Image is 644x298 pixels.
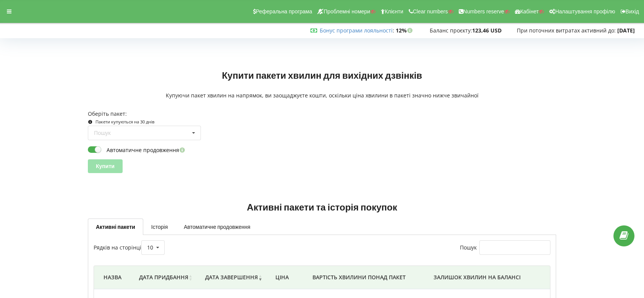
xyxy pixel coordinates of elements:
h2: Купити пакети хвилин для вихідних дзвінків [222,70,422,81]
th: Ціна [266,266,298,289]
span: Налаштування профілю [555,8,615,15]
th: Назва [94,266,131,289]
span: Проблемні номери [324,8,370,15]
span: Вихід [626,8,639,15]
span: Клієнти [385,8,403,15]
span: Реферальна програма [256,8,312,15]
label: Пошук [460,244,550,251]
h2: Активні пакети та історія покупок [88,201,556,213]
th: Залишок хвилин на балансі [420,266,534,289]
strong: 123,46 USD [472,27,502,34]
label: Рядків на сторінці [94,244,165,251]
span: : [320,27,394,34]
label: Автоматичне продовження [88,146,187,154]
span: Баланс проєкту: [430,27,472,34]
a: Бонус програми лояльності [320,27,393,34]
i: Увімкніть цю опцію, щоб автоматично продовжувати дію пакету в день її завершення. Кошти на продов... [179,147,186,152]
a: Історія [143,219,176,235]
strong: 12% [396,27,414,34]
th: Вартість хвилини понад пакет [298,266,420,289]
input: Пошук [479,240,550,255]
span: Clear numbers [413,8,448,15]
p: Купуючи пакет хвилин на напрямок, ви заощаджуєте кошти, оскільки ціна хвилини в пакеті значно ниж... [88,92,556,99]
div: 10 [147,245,153,250]
a: Автоматичне продовження [176,219,258,235]
div: Пошук [94,130,111,136]
span: При поточних витратах активний до: [517,27,616,34]
th: Дата завершення: activate to sort column ascending [196,266,266,289]
th: Дата придбання: activate to sort column ascending [131,266,196,289]
span: Кабінет [520,8,539,15]
strong: [DATE] [617,27,635,34]
form: Оберіть пакет: [88,110,556,173]
span: Numbers reserve [463,8,504,15]
small: Пакети купуються на 30 днів [95,119,154,125]
a: Активні пакети [88,219,143,235]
